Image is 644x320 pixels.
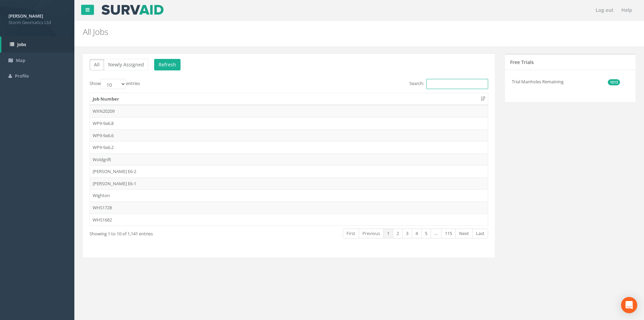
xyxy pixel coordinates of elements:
[8,11,66,25] a: [PERSON_NAME] Storm Geomatics Ltd
[431,229,442,238] a: …
[90,177,488,190] td: [PERSON_NAME] E6-1
[412,229,422,238] a: 4
[359,229,384,238] a: Previous
[402,229,412,238] a: 3
[343,229,359,238] a: First
[90,165,488,177] td: [PERSON_NAME] E6-2
[608,79,620,85] span: 1013
[472,229,488,238] a: Last
[510,60,534,65] h5: Free Trials
[90,105,488,117] td: WXN20209
[16,57,25,63] span: Map
[154,59,181,70] button: Refresh
[441,229,456,238] a: 115
[421,229,431,238] a: 5
[383,229,393,238] a: 1
[90,141,488,153] td: WP9-9a6.2
[8,19,66,26] span: Storm Geomatics Ltd
[101,79,126,89] select: Showentries
[90,153,488,166] td: Woldgrift
[104,59,148,70] button: Newly Assigned
[90,79,140,89] label: Show entries
[83,27,542,36] h2: All Jobs
[15,73,29,79] span: Profile
[1,37,74,52] a: Jobs
[8,13,43,19] strong: [PERSON_NAME]
[90,129,488,142] td: WP9-9a6.6
[90,228,250,237] div: Showing 1 to 10 of 1,141 entries
[455,229,473,238] a: Next
[90,59,104,70] button: All
[409,79,488,89] label: Search:
[512,75,620,88] li: Trial Manholes Remaining
[17,41,26,47] span: Jobs
[90,201,488,214] td: WHS1728
[90,117,488,129] td: WP9-9a6.8
[90,214,488,226] td: WHS1682
[90,93,488,105] th: Job Number: activate to sort column ascending
[621,297,637,313] div: Open Intercom Messenger
[90,189,488,201] td: Wighton
[393,229,403,238] a: 2
[426,79,488,89] input: Search:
